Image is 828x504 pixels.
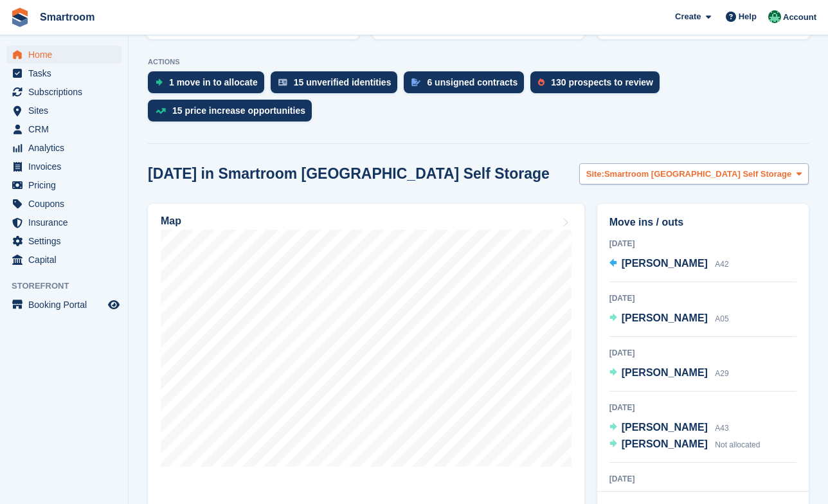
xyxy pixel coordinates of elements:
[28,64,105,82] span: Tasks
[161,215,181,227] h2: Map
[622,422,708,433] span: [PERSON_NAME]
[538,78,544,86] img: prospect-51fa495bee0391a8d652442698ab0144808aea92771e9ea1ae160a38d050c398.svg
[609,347,797,359] div: [DATE]
[715,440,760,449] span: Not allocated
[609,437,760,453] a: [PERSON_NAME] Not allocated
[622,367,708,378] span: [PERSON_NAME]
[427,77,517,87] div: 6 unsigned contracts
[10,8,30,27] img: stora-icon-8386f47178a22dfd0bd8f6a31ec36ba5ce8667c1dd55bd0f319d3a0aa187defe.svg
[106,297,122,312] a: Preview store
[6,195,122,213] a: menu
[6,83,122,101] a: menu
[6,64,122,82] a: menu
[622,438,708,449] span: [PERSON_NAME]
[28,157,105,175] span: Invoices
[28,102,105,120] span: Sites
[148,58,809,66] p: ACTIONS
[404,71,530,100] a: 6 unsigned contracts
[609,238,797,249] div: [DATE]
[28,195,105,213] span: Coupons
[6,102,122,120] a: menu
[604,168,791,181] span: Smartroom [GEOGRAPHIC_DATA] Self Storage
[609,365,729,382] a: [PERSON_NAME] A29
[609,402,797,413] div: [DATE]
[6,176,122,194] a: menu
[148,165,550,183] h2: [DATE] in Smartroom [GEOGRAPHIC_DATA] Self Storage
[28,232,105,250] span: Settings
[271,71,404,100] a: 15 unverified identities
[294,77,392,87] div: 15 unverified identities
[148,100,318,128] a: 15 price increase opportunities
[715,314,728,323] span: A05
[715,260,728,269] span: A42
[609,215,797,230] h2: Move ins / outs
[169,77,258,87] div: 1 move in to allocate
[6,251,122,269] a: menu
[609,310,729,327] a: [PERSON_NAME] A05
[28,139,105,157] span: Analytics
[12,280,128,292] span: Storefront
[28,120,105,138] span: CRM
[609,473,797,485] div: [DATE]
[6,232,122,250] a: menu
[609,292,797,304] div: [DATE]
[172,105,305,116] div: 15 price increase opportunities
[28,176,105,194] span: Pricing
[6,296,122,314] a: menu
[28,83,105,101] span: Subscriptions
[28,296,105,314] span: Booking Portal
[35,6,100,28] a: Smartroom
[609,420,729,437] a: [PERSON_NAME] A43
[551,77,653,87] div: 130 prospects to review
[530,71,666,100] a: 130 prospects to review
[6,157,122,175] a: menu
[675,10,701,23] span: Create
[6,120,122,138] a: menu
[148,71,271,100] a: 1 move in to allocate
[278,78,287,86] img: verify_identity-adf6edd0f0f0b5bbfe63781bf79b02c33cf7c696d77639b501bdc392416b5a36.svg
[6,46,122,64] a: menu
[715,369,728,378] span: A29
[6,213,122,231] a: menu
[156,108,166,114] img: price_increase_opportunities-93ffe204e8149a01c8c9dc8f82e8f89637d9d84a8eef4429ea346261dce0b2c0.svg
[579,163,809,184] button: Site: Smartroom [GEOGRAPHIC_DATA] Self Storage
[768,10,781,23] img: Jacob Gabriel
[28,213,105,231] span: Insurance
[156,78,163,86] img: move_ins_to_allocate_icon-fdf77a2bb77ea45bf5b3d319d69a93e2d87916cf1d5bf7949dd705db3b84f3ca.svg
[715,424,728,433] span: A43
[411,78,420,86] img: contract_signature_icon-13c848040528278c33f63329250d36e43548de30e8caae1d1a13099fd9432cc5.svg
[586,168,604,181] span: Site:
[739,10,757,23] span: Help
[622,258,708,269] span: [PERSON_NAME]
[622,312,708,323] span: [PERSON_NAME]
[28,251,105,269] span: Capital
[609,256,729,273] a: [PERSON_NAME] A42
[6,139,122,157] a: menu
[783,11,816,24] span: Account
[28,46,105,64] span: Home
